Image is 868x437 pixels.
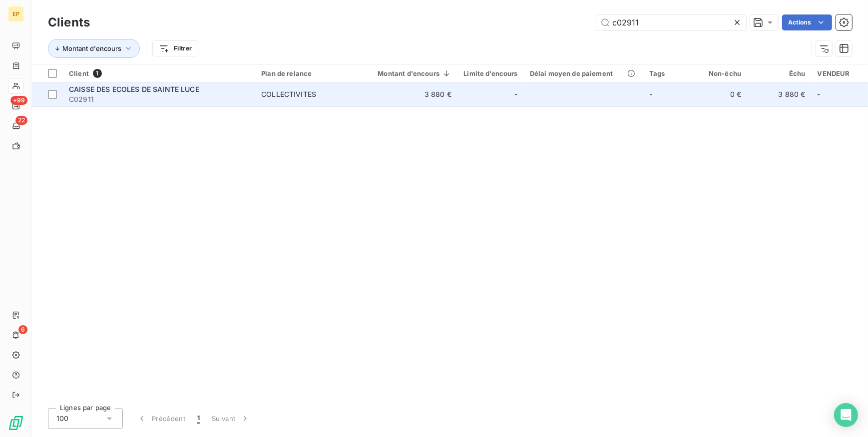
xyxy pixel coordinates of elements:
input: Rechercher [596,14,746,30]
div: VENDEUR [818,69,862,77]
div: Non-échu [689,69,741,77]
span: 1 [93,69,102,78]
div: Plan de relance [261,69,354,77]
div: EP [8,6,24,22]
button: Montant d'encours [48,39,140,58]
span: 22 [15,116,27,125]
button: Suivant [206,408,256,429]
span: 1 [197,414,200,424]
span: +99 [10,96,27,105]
img: Logo LeanPay [8,415,24,431]
span: 100 [56,414,68,424]
td: 3 880 € [747,82,811,106]
button: Filtrer [152,40,198,56]
span: Montant d'encours [62,44,121,52]
td: 3 880 € [360,82,457,106]
button: Actions [782,14,832,30]
span: - [515,89,518,99]
div: Open Intercom Messenger [834,403,858,427]
button: Précédent [131,408,191,429]
div: Limite d’encours [463,69,518,77]
span: 6 [18,325,27,334]
span: CAISSE DES ECOLES DE SAINTE LUCE [69,85,199,93]
td: 0 € [683,82,747,106]
div: COLLECTIVITES [261,89,316,99]
span: - [649,90,652,98]
div: Tags [649,69,677,77]
span: C02911 [69,94,249,104]
div: Montant d'encours [366,69,451,77]
div: Échu [753,69,805,77]
div: Délai moyen de paiement [530,69,637,77]
button: 1 [191,408,206,429]
span: - [818,90,821,98]
h3: Clients [48,13,90,31]
span: Client [69,69,89,77]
